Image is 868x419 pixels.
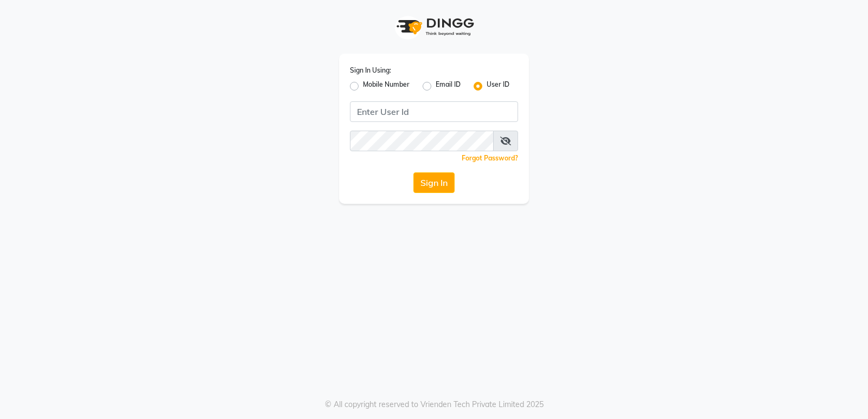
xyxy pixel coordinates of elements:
input: Username [350,131,494,151]
input: Username [350,101,518,122]
label: Mobile Number [363,80,410,93]
button: Sign In [413,172,455,193]
img: logo1.svg [391,11,477,43]
label: Sign In Using: [350,66,391,75]
label: Email ID [436,80,461,93]
a: Forgot Password? [462,154,518,162]
label: User ID [487,80,509,93]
